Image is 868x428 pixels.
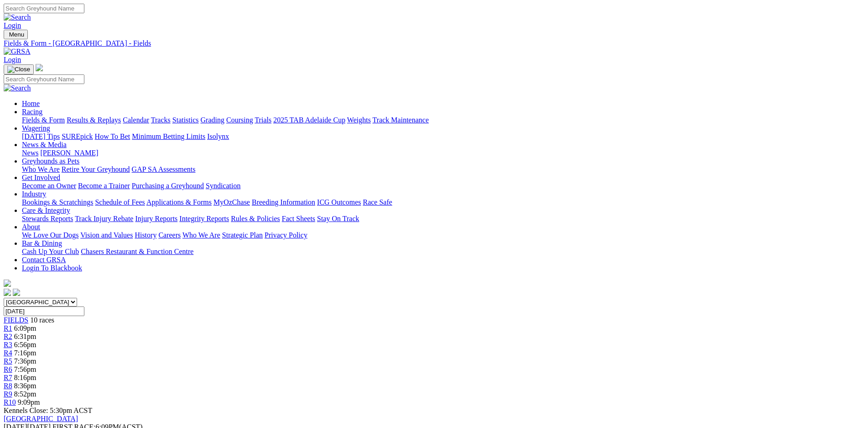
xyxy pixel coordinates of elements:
a: Coursing [226,116,253,124]
span: 9:09pm [18,398,40,406]
img: logo-grsa-white.png [4,280,11,287]
span: 6:31pm [14,333,36,340]
div: Get Involved [22,182,864,190]
a: News [22,149,38,157]
img: facebook.svg [4,289,11,296]
img: Search [4,84,31,92]
a: Login [4,56,21,63]
a: About [22,223,40,231]
img: Close [7,66,30,73]
a: Race Safe [363,198,392,206]
span: 6:09pm [14,324,36,332]
a: Breeding Information [252,198,315,206]
div: Care & Integrity [22,215,864,223]
a: R8 [4,382,12,390]
a: ICG Outcomes [317,198,361,206]
img: Search [4,13,31,21]
a: Results & Replays [67,116,121,124]
a: Careers [158,231,181,239]
img: twitter.svg [13,289,20,296]
a: Vision and Values [80,231,133,239]
a: Home [22,100,40,107]
span: 8:36pm [14,382,36,390]
a: MyOzChase [213,198,250,206]
div: Greyhounds as Pets [22,165,864,174]
a: Care & Integrity [22,206,70,214]
a: Weights [347,116,371,124]
div: Bar & Dining [22,248,864,256]
a: SUREpick [62,132,93,140]
a: News & Media [22,141,67,148]
a: R9 [4,390,12,398]
a: Greyhounds as Pets [22,157,79,165]
a: 2025 TAB Adelaide Cup [273,116,345,124]
div: Industry [22,198,864,206]
a: Login To Blackbook [22,264,82,272]
input: Search [4,74,84,84]
a: Fact Sheets [282,215,315,222]
a: [PERSON_NAME] [40,149,98,157]
input: Search [4,4,84,13]
span: R6 [4,365,12,373]
a: Track Maintenance [373,116,429,124]
a: Tracks [151,116,171,124]
a: R5 [4,357,12,365]
a: Contact GRSA [22,256,66,264]
div: About [22,231,864,239]
a: Schedule of Fees [95,198,145,206]
a: We Love Our Dogs [22,231,78,239]
a: Bar & Dining [22,239,62,247]
a: Rules & Policies [231,215,280,222]
a: R7 [4,374,12,381]
a: FIELDS [4,316,28,324]
a: R2 [4,333,12,340]
a: Minimum Betting Limits [132,132,205,140]
a: Who We Are [22,165,60,173]
div: Wagering [22,132,864,141]
a: Fields & Form [22,116,65,124]
a: Become an Owner [22,182,76,190]
a: GAP SA Assessments [132,165,196,173]
a: Login [4,21,21,29]
span: 7:56pm [14,365,36,373]
a: Syndication [206,182,240,190]
a: Fields & Form - [GEOGRAPHIC_DATA] - Fields [4,39,864,48]
a: [DATE] Tips [22,132,60,140]
a: Trials [255,116,271,124]
a: Track Injury Rebate [75,215,133,222]
a: History [135,231,156,239]
span: 7:16pm [14,349,36,357]
a: Privacy Policy [265,231,307,239]
a: Retire Your Greyhound [62,165,130,173]
input: Select date [4,306,84,316]
a: [GEOGRAPHIC_DATA] [4,415,78,423]
span: Menu [9,31,24,38]
a: R3 [4,341,12,349]
a: Stewards Reports [22,215,73,222]
a: Industry [22,190,46,198]
span: 6:56pm [14,341,36,349]
a: Isolynx [207,132,229,140]
a: Racing [22,108,42,116]
img: logo-grsa-white.png [36,64,43,71]
a: R1 [4,324,12,332]
span: 7:36pm [14,357,36,365]
a: Wagering [22,124,50,132]
a: Calendar [123,116,149,124]
a: Get Involved [22,174,60,181]
a: Become a Trainer [78,182,130,190]
a: Who We Are [182,231,220,239]
a: Injury Reports [135,215,177,222]
span: R4 [4,349,12,357]
span: 10 races [30,316,54,324]
div: News & Media [22,149,864,157]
